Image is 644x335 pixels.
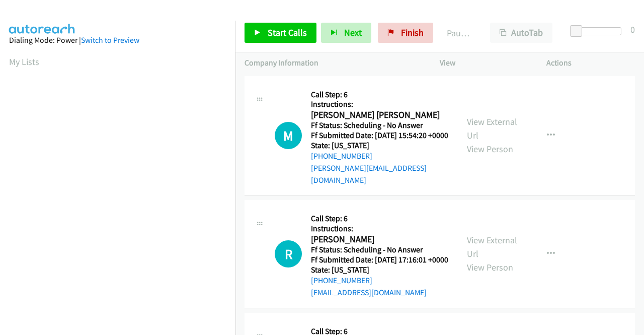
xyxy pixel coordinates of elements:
h5: Ff Submitted Date: [DATE] 17:16:01 +0000 [311,255,448,265]
div: Dialing Mode: Power | [9,34,226,46]
p: View [440,57,528,69]
span: Next [344,27,362,38]
a: View External Url [467,116,517,141]
h2: [PERSON_NAME] [311,234,445,245]
h5: Ff Status: Scheduling - No Answer [311,245,448,255]
a: [PHONE_NUMBER] [311,151,372,161]
div: The call is yet to be attempted [275,122,302,149]
a: [PHONE_NUMBER] [311,276,372,285]
a: Finish [378,23,433,43]
div: Delay between calls (in seconds) [575,27,621,35]
h5: Call Step: 6 [311,214,448,224]
p: Company Information [245,57,422,69]
h5: State: [US_STATE] [311,141,449,151]
h1: R [275,240,302,267]
div: 0 [630,23,635,36]
div: The call is yet to be attempted [275,240,302,267]
h5: Call Step: 6 [311,90,449,100]
h2: [PERSON_NAME] [PERSON_NAME] [311,109,445,121]
p: Paused [447,26,472,40]
a: Switch to Preview [81,35,139,45]
h5: Instructions: [311,224,448,234]
button: Next [321,23,371,43]
a: View External Url [467,234,517,259]
h1: M [275,122,302,149]
a: View Person [467,143,513,155]
p: Actions [546,57,635,69]
a: View Person [467,261,513,273]
a: [PERSON_NAME][EMAIL_ADDRESS][DOMAIN_NAME] [311,163,427,185]
h5: Ff Status: Scheduling - No Answer [311,120,449,130]
button: AutoTab [490,23,552,43]
a: My Lists [9,56,39,68]
h5: State: [US_STATE] [311,265,448,275]
span: Finish [401,27,424,38]
a: [EMAIL_ADDRESS][DOMAIN_NAME] [311,288,427,297]
a: Start Calls [245,23,316,43]
h5: Instructions: [311,99,449,109]
h5: Ff Submitted Date: [DATE] 15:54:20 +0000 [311,130,449,141]
span: Start Calls [268,27,307,38]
